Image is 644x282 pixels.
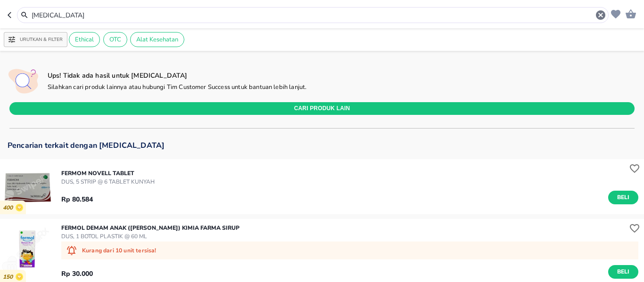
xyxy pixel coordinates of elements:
[104,35,127,44] span: OTC
[3,204,16,211] p: 400
[61,232,239,241] p: DUS, 1 BOTOL PLASTIK @ 60 ML
[608,265,638,279] button: Beli
[61,194,93,204] p: Rp 80.584
[69,32,100,47] div: Ethical
[103,32,127,47] div: OTC
[131,35,184,44] span: Alat Kesehatan
[61,169,155,177] p: FERMOM Novell TABLET
[608,191,638,204] button: Beli
[61,177,155,186] p: DUS, 5 STRIP @ 6 TABLET KUNYAH
[6,64,41,98] img: no available products
[48,71,306,80] p: Ups! Tidak ada hasil untuk [MEDICAL_DATA]
[130,32,184,47] div: Alat Kesehatan
[615,193,631,202] span: Beli
[61,242,638,259] div: Kurang dari 10 unit tersisa!
[4,32,67,47] button: Urutkan & Filter
[8,142,636,149] p: Pencarian terkait dengan [MEDICAL_DATA]
[48,83,306,92] p: Silahkan cari produk lainnya atau hubungi Tim Customer Success untuk bantuan lebih lanjut.
[9,102,635,115] button: CARI PRODUK LAIN
[61,224,239,232] p: FERMOL DEMAM ANAK ([PERSON_NAME]) Kimia Farma SIRUP
[31,10,595,20] input: Cari 4000+ produk di sini
[61,269,93,279] p: Rp 30.000
[3,274,16,281] p: 150
[20,36,63,43] p: Urutkan & Filter
[69,35,99,44] span: Ethical
[615,267,631,277] span: Beli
